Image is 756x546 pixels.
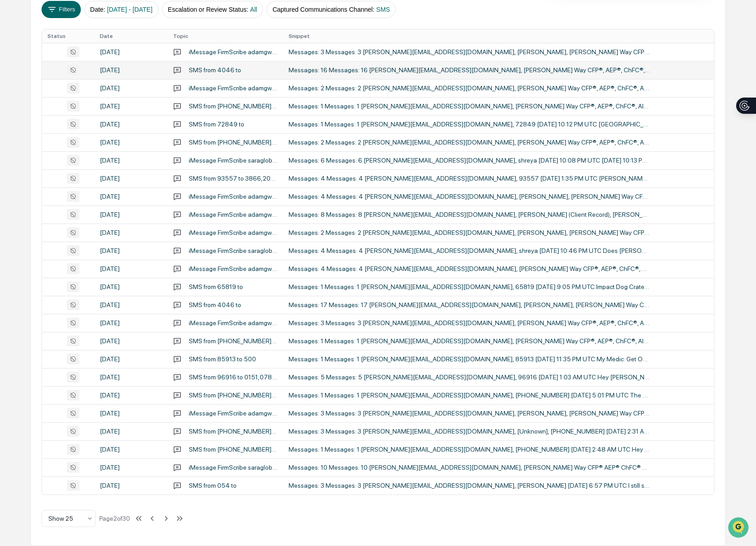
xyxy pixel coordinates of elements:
a: 🗄️Attestations [62,110,116,126]
div: Messages: 4 Messages: 4 [PERSON_NAME][EMAIL_ADDRESS][DOMAIN_NAME], 93557 [DATE] 1:35 PM UTC [PERS... [289,175,650,182]
div: Messages: 3 Messages: 3 [PERSON_NAME][EMAIL_ADDRESS][DOMAIN_NAME], [PERSON_NAME] Way CFP®, AEP®, ... [289,319,650,327]
div: Messages: 3 Messages: 3 [PERSON_NAME][EMAIL_ADDRESS][DOMAIN_NAME], [PERSON_NAME], [PERSON_NAME] W... [289,48,650,56]
div: Messages: 8 Messages: 8 [PERSON_NAME][EMAIL_ADDRESS][DOMAIN_NAME], [PERSON_NAME] (Client Record),... [289,211,650,218]
iframe: Open customer support [727,516,751,541]
div: SMS from 85913 to 500 [189,355,256,363]
div: [DATE] [100,157,162,164]
div: [DATE] [100,446,162,453]
div: [DATE] [100,66,162,74]
div: iMessage FirmScribe adamgwsa.uss Conversation with [PERSON_NAME] and [PERSON_NAME] CFP AEP ChFC A... [189,193,278,200]
div: iMessage FirmScribe saraglobalwealthstrategies.ios Conversation with shreya 6 Messages [189,157,278,164]
div: Start new chat [31,69,148,78]
span: SMS [376,6,390,13]
a: Powered byPylon [64,153,109,160]
div: [DATE] [100,283,162,290]
div: [DATE] [100,48,162,56]
div: Messages: 4 Messages: 4 [PERSON_NAME][EMAIL_ADDRESS][DOMAIN_NAME], shreya [DATE] 10:46 PM UTC Doe... [289,247,650,254]
span: [DATE] - [DATE] [107,6,153,13]
button: Escalation or Review Status:All [162,1,263,18]
div: Messages: 6 Messages: 6 [PERSON_NAME][EMAIL_ADDRESS][DOMAIN_NAME], shreya [DATE] 10:08 PM UTC [DA... [289,157,650,164]
div: We're offline, we'll be back soon [31,78,118,85]
div: SMS from 96916 to 0151,0781,4290,619,453 [189,373,278,381]
a: 🖐️Preclearance [5,110,62,126]
div: SMS from 72849 to [189,121,244,128]
div: iMessage FirmScribe adamgwsa.uss Conversation with [PERSON_NAME] Way CFP AEP ChFC AIF CLU CLTC [P... [189,265,278,272]
div: Messages: 4 Messages: 4 [PERSON_NAME][EMAIL_ADDRESS][DOMAIN_NAME], [PERSON_NAME] Way CFP®, AEP®, ... [289,265,650,272]
div: SMS from 4046 to [189,66,241,74]
span: Pylon [90,153,109,160]
div: [DATE] [100,121,162,128]
div: Messages: 1 Messages: 1 [PERSON_NAME][EMAIL_ADDRESS][DOMAIN_NAME], 65819 [DATE] 9:05 PM UTC Impac... [289,283,650,290]
th: Date [94,29,168,43]
div: iMessage FirmScribe adamgwsa.uss Conversation with [PERSON_NAME] and [PERSON_NAME] CFP AEP ChFC A... [189,229,278,236]
button: Filters [42,1,81,18]
div: 🗄️ [65,115,73,122]
div: iMessage FirmScribe adamgwsa.uss Conversation with [PERSON_NAME] Way CFP AEP ChFC AIF CLU CLTC an... [189,84,278,92]
div: Messages: 2 Messages: 2 [PERSON_NAME][EMAIL_ADDRESS][DOMAIN_NAME], [PERSON_NAME] Way CFP®, AEP®, ... [289,84,650,92]
div: SMS from [PHONE_NUMBER] to [189,139,278,146]
div: iMessage FirmScribe saraglobalwealthstrategies.ios Conversation with [PERSON_NAME] CFP AEP ChFC A... [189,464,278,471]
div: [DATE] [100,229,162,236]
div: SMS from 054 to [189,482,237,489]
div: [DATE] [100,373,162,381]
div: [DATE] [100,247,162,254]
div: SMS from [PHONE_NUMBER] to 17194002462 [189,428,278,435]
div: [DATE] [100,410,162,417]
div: Messages: 3 Messages: 3 [PERSON_NAME][EMAIL_ADDRESS][DOMAIN_NAME], [PERSON_NAME] [DATE] 6:57 PM U... [289,482,650,489]
div: iMessage FirmScribe saraglobalwealthstrategies.ios Conversation with shreya 4 Messages [189,247,278,254]
div: Messages: 1 Messages: 1 [PERSON_NAME][EMAIL_ADDRESS][DOMAIN_NAME], [PERSON_NAME] Way CFP®, AEP®, ... [289,103,650,110]
img: 1746055101610-c473b297-6a78-478c-a979-82029cc54cd1 [9,69,25,85]
button: Start new chat [154,72,164,83]
div: Messages: 3 Messages: 3 [PERSON_NAME][EMAIL_ADDRESS][DOMAIN_NAME], [PERSON_NAME], [PERSON_NAME] W... [289,410,650,417]
div: [DATE] [100,301,162,308]
div: Page 2 of 30 [99,515,130,522]
div: [DATE] [100,337,162,345]
div: Messages: 2 Messages: 2 [PERSON_NAME][EMAIL_ADDRESS][DOMAIN_NAME], [PERSON_NAME] Way CFP®, AEP®, ... [289,139,650,146]
div: iMessage FirmScribe adamgwsa.uss Conversation with [PERSON_NAME] Client Record [PERSON_NAME] [PER... [189,211,278,218]
div: [DATE] [100,392,162,399]
div: [DATE] [100,103,162,110]
div: SMS from 4046 to [189,301,241,308]
a: 🔎Data Lookup [5,127,61,144]
div: iMessage FirmScribe adamgwsa.uss Conversation with [PERSON_NAME] Way CFP AEP ChFC AIF CLU CLTC an... [189,319,278,327]
div: [DATE] [100,355,162,363]
span: Data Lookup [18,131,57,140]
th: Topic [168,29,283,43]
div: Messages: 1 Messages: 1 [PERSON_NAME][EMAIL_ADDRESS][DOMAIN_NAME], 72849 [DATE] 10:12 PM UTC [GEO... [289,121,650,128]
span: Preclearance [18,114,58,123]
div: iMessage FirmScribe adamgwsa.uss Conversation with [PERSON_NAME] and [PERSON_NAME] CFP AEP ChFC A... [189,410,278,417]
div: Messages: 10 Messages: 10 [PERSON_NAME][EMAIL_ADDRESS][DOMAIN_NAME], [PERSON_NAME] Way CFP® AEP® ... [289,464,650,471]
div: Messages: 3 Messages: 3 [PERSON_NAME][EMAIL_ADDRESS][DOMAIN_NAME], [Unknown], [PHONE_NUMBER] [DAT... [289,428,650,435]
div: Messages: 16 Messages: 16 [PERSON_NAME][EMAIL_ADDRESS][DOMAIN_NAME], [PERSON_NAME] Way CFP®, AEP®... [289,66,650,74]
span: Attestations [75,114,112,123]
div: [DATE] [100,175,162,182]
div: SMS from [PHONE_NUMBER] to [189,103,278,110]
div: [DATE] [100,265,162,272]
div: [DATE] [100,319,162,327]
button: Captured Communications Channel:SMS [266,1,396,18]
th: Snippet [283,29,714,43]
div: [DATE] [100,211,162,218]
th: Status [42,29,94,43]
div: Messages: 1 Messages: 1 [PERSON_NAME][EMAIL_ADDRESS][DOMAIN_NAME], [PERSON_NAME] Way CFP®, AEP®, ... [289,337,650,345]
button: Date:[DATE] - [DATE] [84,1,159,18]
div: 🔎 [9,132,16,139]
div: SMS from [PHONE_NUMBER] to 000 [189,392,278,399]
div: Messages: 4 Messages: 4 [PERSON_NAME][EMAIL_ADDRESS][DOMAIN_NAME], [PERSON_NAME], [PERSON_NAME] W... [289,193,650,200]
div: Messages: 1 Messages: 1 [PERSON_NAME][EMAIL_ADDRESS][DOMAIN_NAME], 85913 [DATE] 11:35 PM UTC My M... [289,355,650,363]
div: Messages: 1 Messages: 1 [PERSON_NAME][EMAIL_ADDRESS][DOMAIN_NAME], [PHONE_NUMBER] [DATE] 5:01 PM ... [289,392,650,399]
div: Messages: 17 Messages: 17 [PERSON_NAME][EMAIL_ADDRESS][DOMAIN_NAME], [PERSON_NAME], [PERSON_NAME]... [289,301,650,308]
div: SMS from 93557 to 3866,2025,5216,000,426,388 [189,175,278,182]
div: SMS from 65819 to [189,283,243,290]
div: SMS from [PHONE_NUMBER] to 2500 [189,337,278,345]
div: [DATE] [100,428,162,435]
div: [DATE] [100,482,162,489]
div: Messages: 2 Messages: 2 [PERSON_NAME][EMAIL_ADDRESS][DOMAIN_NAME], [PERSON_NAME], [PERSON_NAME] W... [289,229,650,236]
div: Messages: 5 Messages: 5 [PERSON_NAME][EMAIL_ADDRESS][DOMAIN_NAME], 96916 [DATE] 1:03 AM UTC Hey [... [289,373,650,381]
div: 🖐️ [9,115,16,122]
p: How can we help? [9,19,164,33]
div: [DATE] [100,464,162,471]
div: [DATE] [100,84,162,92]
